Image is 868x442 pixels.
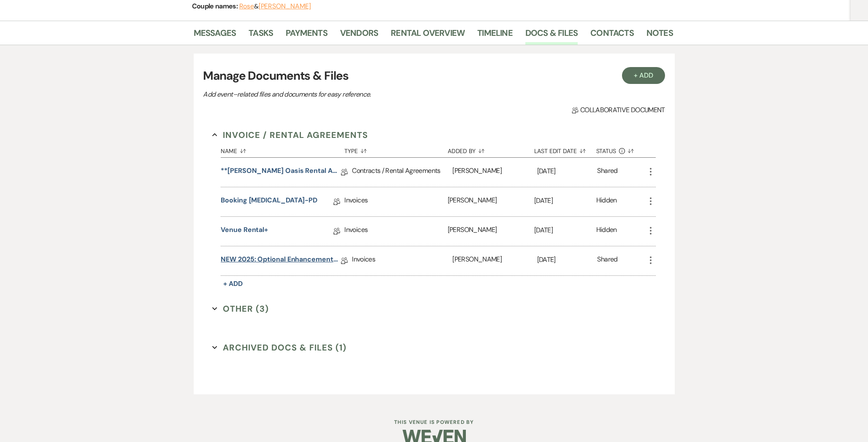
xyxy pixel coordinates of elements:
[622,67,665,84] button: + Add
[344,141,447,157] button: Type
[448,217,534,246] div: [PERSON_NAME]
[194,26,236,45] a: Messages
[646,26,673,45] a: Notes
[223,279,243,288] span: + Add
[286,26,327,45] a: Payments
[597,166,617,179] div: Shared
[537,254,598,265] p: [DATE]
[249,26,273,45] a: Tasks
[203,89,498,100] p: Add event–related files and documents for easy reference.
[221,195,317,208] a: Booking [MEDICAL_DATA]-PD
[344,187,447,216] div: Invoices
[212,129,368,141] button: Invoice / Rental Agreements
[534,225,596,236] p: [DATE]
[596,195,617,208] div: Hidden
[596,148,617,154] span: Status
[221,278,245,290] button: + Add
[203,67,665,85] h3: Manage Documents & Files
[596,141,646,157] button: Status
[525,26,578,45] a: Docs & Files
[340,26,378,45] a: Vendors
[596,225,617,238] div: Hidden
[221,166,341,179] a: **[PERSON_NAME] Oasis Rental Agreement**
[344,217,447,246] div: Invoices
[259,3,311,10] button: [PERSON_NAME]
[448,187,534,216] div: [PERSON_NAME]
[352,158,452,187] div: Contracts / Rental Agreements
[537,166,598,177] p: [DATE]
[534,195,596,206] p: [DATE]
[391,26,465,45] a: Rental Overview
[572,105,665,115] span: Collaborative document
[590,26,634,45] a: Contacts
[221,254,341,267] a: NEW 2025: Optional Enhancements + Information
[192,2,239,11] span: Couple names:
[221,225,268,238] a: Venue Rental+
[597,254,617,267] div: Shared
[239,2,311,11] span: &
[477,26,513,45] a: Timeline
[212,302,269,315] button: Other (3)
[534,141,596,157] button: Last Edit Date
[452,246,537,275] div: [PERSON_NAME]
[448,141,534,157] button: Added By
[212,341,346,354] button: Archived Docs & Files (1)
[221,141,344,157] button: Name
[239,3,254,10] button: Rose
[352,246,452,275] div: Invoices
[452,158,537,187] div: [PERSON_NAME]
